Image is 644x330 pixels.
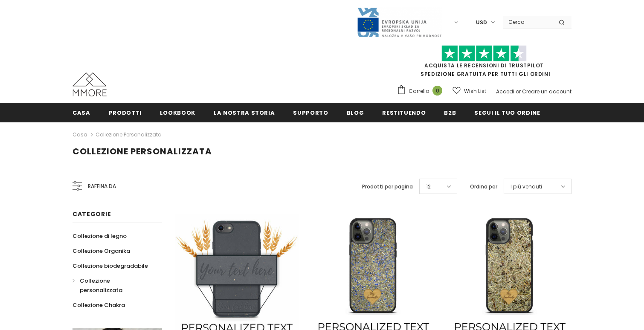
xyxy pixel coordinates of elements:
[73,229,127,243] a: Collezione di legno
[73,232,127,240] span: Collezione di legno
[357,7,442,38] img: Javni Razpis
[424,62,544,69] a: Acquista le recensioni di TrustPilot
[73,258,148,273] a: Collezione biodegradabile
[470,182,497,191] label: Ordina per
[397,49,571,78] span: SPEDIZIONE GRATUITA PER TUTTI GLI ORDINI
[444,103,456,122] a: B2B
[496,88,514,95] a: Accedi
[73,273,153,298] a: Collezione personalizzata
[73,243,130,258] a: Collezione Organika
[73,298,125,313] a: Collezione Chakra
[73,247,130,255] span: Collezione Organika
[426,182,431,191] span: 12
[73,145,212,157] span: Collezione personalizzata
[293,103,328,122] a: supporto
[409,87,429,96] span: Carrello
[441,45,527,62] img: Fidati di Pilot Stars
[347,109,364,117] span: Blog
[214,109,275,117] span: La nostra storia
[293,109,328,117] span: supporto
[214,103,275,122] a: La nostra storia
[516,88,521,95] span: or
[432,86,442,96] span: 0
[109,103,142,122] a: Prodotti
[73,301,125,309] span: Collezione Chakra
[73,262,148,270] span: Collezione biodegradabile
[357,18,442,26] a: Javni Razpis
[73,130,87,140] a: Casa
[73,72,107,96] img: Casi MMORE
[73,103,90,122] a: Casa
[453,84,486,98] a: Wish List
[511,182,542,191] span: I più venduti
[96,131,162,138] a: Collezione personalizzata
[522,88,571,95] a: Creare un account
[160,103,195,122] a: Lookbook
[362,182,413,191] label: Prodotti per pagina
[474,109,540,117] span: Segui il tuo ordine
[88,182,116,191] span: Raffina da
[73,109,90,117] span: Casa
[80,277,122,294] span: Collezione personalizzata
[73,210,111,218] span: Categorie
[503,16,552,28] input: Search Site
[397,85,447,98] a: Carrello 0
[474,103,540,122] a: Segui il tuo ordine
[444,109,456,117] span: B2B
[160,109,195,117] span: Lookbook
[464,87,486,96] span: Wish List
[347,103,364,122] a: Blog
[382,109,426,117] span: Restituendo
[382,103,426,122] a: Restituendo
[109,109,142,117] span: Prodotti
[476,18,487,27] span: USD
